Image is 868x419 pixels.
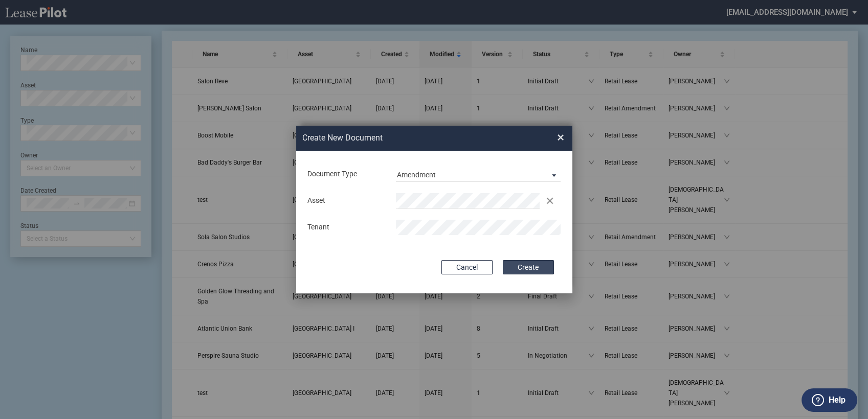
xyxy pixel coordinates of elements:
[302,132,520,144] h2: Create New Document
[301,222,390,232] div: Tenant
[441,260,493,274] button: Cancel
[503,260,554,274] button: Create
[301,196,390,206] div: Asset
[829,393,845,407] label: Help
[397,171,436,179] div: Amendment
[301,169,390,179] div: Document Type
[557,130,564,146] span: ×
[396,167,561,182] md-select: Document Type: Amendment
[296,126,572,293] md-dialog: Create New ...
